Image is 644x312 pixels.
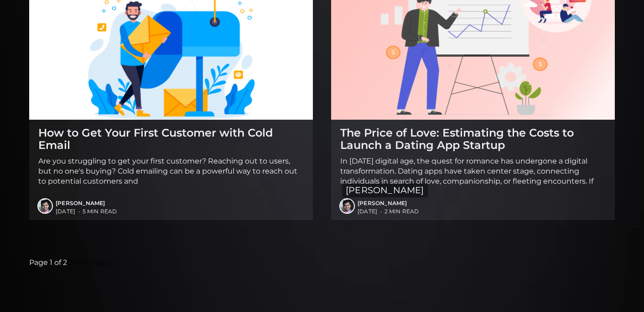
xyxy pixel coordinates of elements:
[109,258,114,267] span: →
[38,199,52,213] img: Ayush Singhvi
[29,257,67,269] span: Page 1 of 2
[56,200,105,206] a: [PERSON_NAME]
[340,127,606,152] h2: The Price of Love: Estimating the Costs to Launch a Dating App Startup
[38,127,304,152] h2: How to Get Your First Customer with Cold Email
[38,156,304,186] p: Are you struggling to get your first customer? Reaching out to users, but no one's buying? Cold e...
[340,156,606,186] p: In [DATE] digital age, the quest for romance has undergone a digital transformation. Dating apps ...
[380,207,382,216] span: •
[38,120,304,194] a: How to Get Your First Customer with Cold Email Are you struggling to get your first customer? Rea...
[358,208,377,215] time: [DATE]
[340,199,354,213] img: Ayush Singhvi
[67,257,114,269] a: Older Posts
[56,207,304,216] span: 5 min read
[358,207,606,216] span: 2 min read
[78,207,80,216] span: •
[56,208,75,215] time: [DATE]
[358,200,407,206] a: [PERSON_NAME]
[340,120,606,194] a: The Price of Love: Estimating the Costs to Launch a Dating App Startup In [DATE] digital age, the...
